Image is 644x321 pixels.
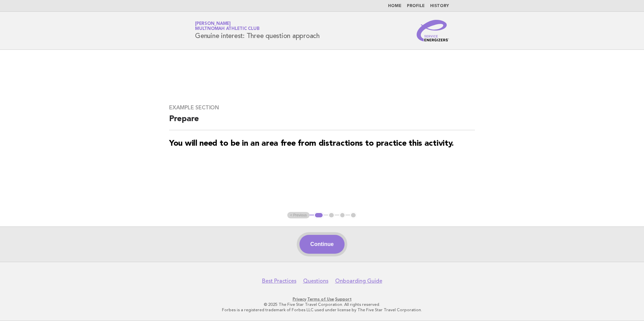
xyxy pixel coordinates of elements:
[169,104,475,111] h3: Example Section
[262,278,296,284] a: Best Practices
[335,278,382,284] a: Onboarding Guide
[116,296,528,302] p: · ·
[430,4,449,8] a: History
[303,278,328,284] a: Questions
[116,307,528,313] p: Forbes is a registered trademark of Forbes LLC used under license by The Five Star Travel Corpora...
[307,297,334,301] a: Terms of Use
[388,4,401,8] a: Home
[314,212,324,219] button: 1
[195,27,259,31] span: Multnomah Athletic Club
[335,297,352,301] a: Support
[116,302,528,307] p: © 2025 The Five Star Travel Corporation. All rights reserved.
[195,22,320,39] h1: Genuine interest: Three question approach
[299,235,344,254] button: Continue
[169,114,475,130] h2: Prepare
[169,140,454,148] strong: You will need to be in an area free from distractions to practice this activity.
[407,4,425,8] a: Profile
[417,20,449,41] img: Service Energizers
[195,22,259,31] a: [PERSON_NAME]Multnomah Athletic Club
[293,297,306,301] a: Privacy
